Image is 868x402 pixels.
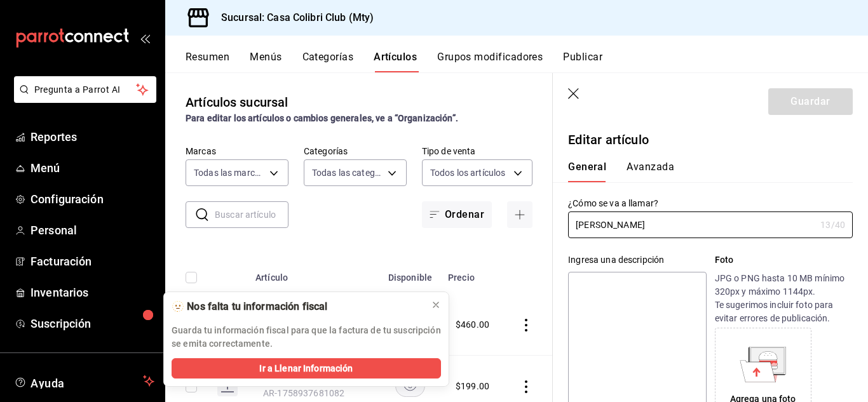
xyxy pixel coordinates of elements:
p: Editar artículo [568,130,853,149]
span: Reportes [31,128,154,145]
a: Pregunta a Parrot AI [9,92,156,105]
span: Ayuda [31,373,138,389]
button: actions [520,319,532,332]
p: JPG o PNG hasta 10 MB mínimo 320px y máximo 1144px. Te sugerimos incluir foto para evitar errores... [715,272,853,325]
strong: Para editar los artículos o cambios generales, ve a “Organización”. [186,113,458,123]
span: Ir a Llenar Información [259,362,353,375]
th: Disponible [380,253,440,294]
button: Menús [250,51,281,72]
button: Ir a Llenar Información [172,358,441,379]
span: Inventarios [31,284,154,301]
div: 13 /40 [820,218,845,231]
button: Categorías [302,51,354,72]
th: Precio [440,253,505,294]
span: Todas las categorías, Sin categoría [312,166,383,179]
button: actions [520,380,532,393]
p: Foto [715,253,853,267]
span: AR-1758937681082 [263,388,344,398]
p: Guarda tu información fiscal para que la factura de tu suscripción se emita correctamente. [172,324,441,351]
div: $ 199.00 [456,380,489,392]
label: Categorías [304,147,407,156]
label: Marcas [186,147,288,156]
span: Todas las marcas, Sin marca [194,166,265,179]
span: Menú [31,159,154,177]
div: navigation tabs [568,161,837,182]
div: navigation tabs [186,51,868,72]
h3: Sucursal: Casa Colibri Club (Mty) [211,10,374,25]
button: Avanzada [627,161,674,182]
button: General [568,161,606,182]
span: Todos los artículos [430,166,506,179]
span: Facturación [31,253,154,270]
div: Artículos sucursal [186,93,288,112]
span: Configuración [31,191,154,208]
button: Artículos [374,51,417,72]
label: ¿Cómo se va a llamar? [568,199,853,208]
button: Publicar [563,51,602,72]
span: Suscripción [31,315,154,332]
div: $ 460.00 [456,318,489,331]
div: Ingresa una descripción [568,253,706,267]
button: Ordenar [422,201,492,228]
span: Personal [31,222,154,239]
div: 🫥 Nos falta tu información fiscal [172,300,421,314]
button: open_drawer_menu [140,33,150,43]
button: Grupos modificadores [437,51,543,72]
input: Buscar artículo [215,202,288,227]
th: Artículo [248,253,380,294]
button: Pregunta a Parrot AI [14,76,156,103]
span: Pregunta a Parrot AI [34,83,137,97]
label: Tipo de venta [422,147,532,156]
button: Resumen [186,51,229,72]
